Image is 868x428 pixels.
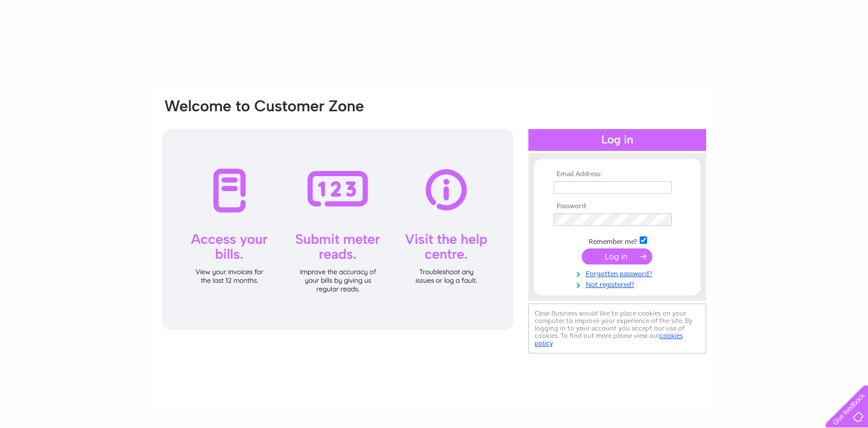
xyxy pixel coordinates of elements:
[551,170,684,178] th: Email Address:
[528,304,706,353] div: Clear Business would like to place cookies on your computer to improve your experience of the sit...
[554,267,684,278] a: Forgotten password?
[554,278,684,289] a: Not registered?
[551,203,684,211] th: Password:
[582,248,652,264] input: Submit
[535,332,683,347] a: cookies policy
[551,235,684,246] td: Remember me?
